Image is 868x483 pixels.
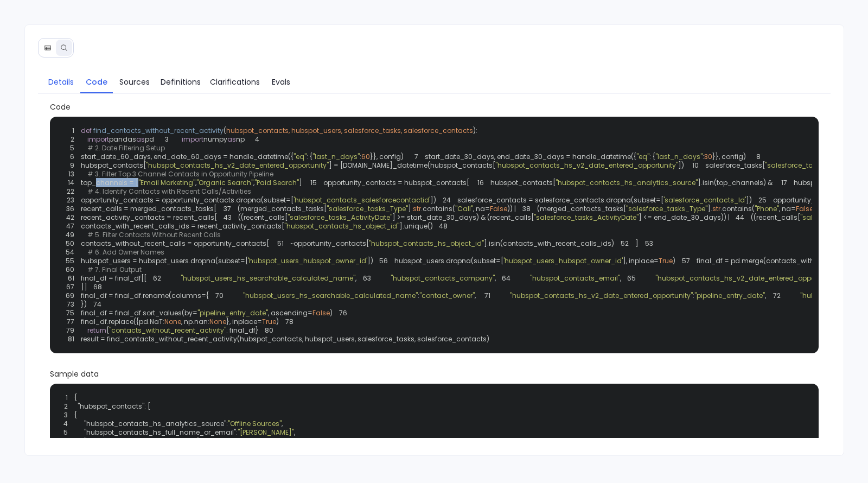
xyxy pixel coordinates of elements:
[197,308,268,317] span: "pipeline_entry_date"
[161,76,201,88] span: Definitions
[495,161,678,170] span: "hubspot_contacts_hs_v2_date_entered_opportunity"
[236,428,238,437] span: :
[698,178,773,187] span: ].isin(top_channels) &
[138,178,195,187] span: "Email Marketing"
[217,213,238,222] span: 43
[620,274,621,283] span: ,
[227,135,236,144] span: as
[60,239,81,248] span: 50
[53,411,74,420] span: 3
[367,256,373,265] span: ])
[226,420,228,428] span: :
[60,265,81,274] span: 60
[712,152,746,161] span: }}, config)
[433,222,454,231] span: 48
[253,178,254,187] span: ,
[60,144,81,152] span: 5
[404,152,425,161] span: 7
[181,274,355,283] span: "hubspot_users_hs_searchable_calculated_name"
[299,178,302,187] span: ]
[209,291,230,300] span: 70
[707,204,712,213] span: ].
[81,152,293,161] span: start_date_60_days, end_date_60_days = handle_datetime({
[74,393,77,402] span: {
[145,135,154,144] span: pd
[81,317,164,326] span: final_df.replace({pd.NaT:
[60,291,81,300] span: 69
[373,257,394,265] span: 56
[209,317,226,326] span: None
[752,196,773,205] span: 25
[746,152,767,161] span: 8
[399,221,433,231] span: ].unique()
[307,152,312,161] span: : {
[507,204,516,213] span: )) |
[60,309,81,317] span: 75
[614,239,635,248] span: 52
[703,152,704,161] span: :
[195,178,196,187] span: ,
[136,135,145,144] span: as
[655,274,838,283] span: "hubspot_contacts_hs_v2_date_entered_opportunity"
[419,291,475,300] span: "contact_owner"
[109,326,226,335] span: "contacts_without_recent_activity"
[712,204,720,213] span: str
[84,437,199,446] span: "hubspot_contacts_hs_object_id"
[457,195,663,205] span: salesforce_contacts = salesforce_contacts.dropna(subset=[
[490,204,507,213] span: False
[773,179,794,187] span: 17
[53,428,74,437] span: 5
[391,274,495,283] span: "hubspot_contacts_company"
[469,179,490,187] span: 16
[293,195,430,205] span: 'hubspot_contacts_salesforcecontactid'
[694,291,765,300] span: "pipeline_entry_date"
[84,420,226,428] span: "hubspot_contacts_hs_analytics_source"
[87,326,106,335] span: return
[245,437,246,446] span: ,
[238,204,327,213] span: (merged_contacts_tasks[
[262,317,276,326] span: True
[766,291,787,300] span: 72
[673,256,675,265] span: )
[408,204,413,213] span: ].
[649,152,655,161] span: : {
[288,213,392,222] span: "salesforce_tasks_ActivityDate"
[284,221,399,231] span: "hubspot_contacts_hs_object_id"
[621,274,642,283] span: 65
[684,161,705,170] span: 10
[119,76,150,88] span: Sources
[327,204,408,213] span: "salesforce_tasks_Type"
[182,135,203,144] span: import
[473,126,477,135] span: ):
[93,126,224,135] span: find_contacts_without_recent_activity
[53,402,74,411] span: 2
[60,300,81,309] span: 73
[356,274,378,283] span: 63
[556,178,698,187] span: "hubspot_contacts_hs_analytics_source"
[312,308,330,317] span: False
[87,265,142,274] span: # 7. Final Output
[60,196,81,205] span: 23
[516,205,537,213] span: 38
[794,178,859,187] span: hubspot_contacts[
[146,274,168,283] span: 62
[678,161,684,170] span: ])
[60,317,81,326] span: 77
[413,204,421,213] span: str
[60,179,81,187] span: 14
[394,256,503,265] span: hubspot_users.dropna(subset=[
[60,274,81,283] span: 61
[503,256,623,265] span: 'hubspot_users_hubspot_owner_id'
[81,126,92,135] span: def
[663,195,746,205] span: 'salesforce_contacts_Id'
[243,291,418,300] span: "hubspot_users_hs_searchable_calculated_name"
[53,420,74,428] span: 4
[86,76,107,88] span: Code
[473,204,490,213] span: , na=
[268,308,312,317] span: , ascending=
[154,135,175,144] span: 3
[636,152,649,161] span: "eq"
[279,317,300,326] span: 78
[418,291,419,300] span: :
[60,231,81,239] span: 49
